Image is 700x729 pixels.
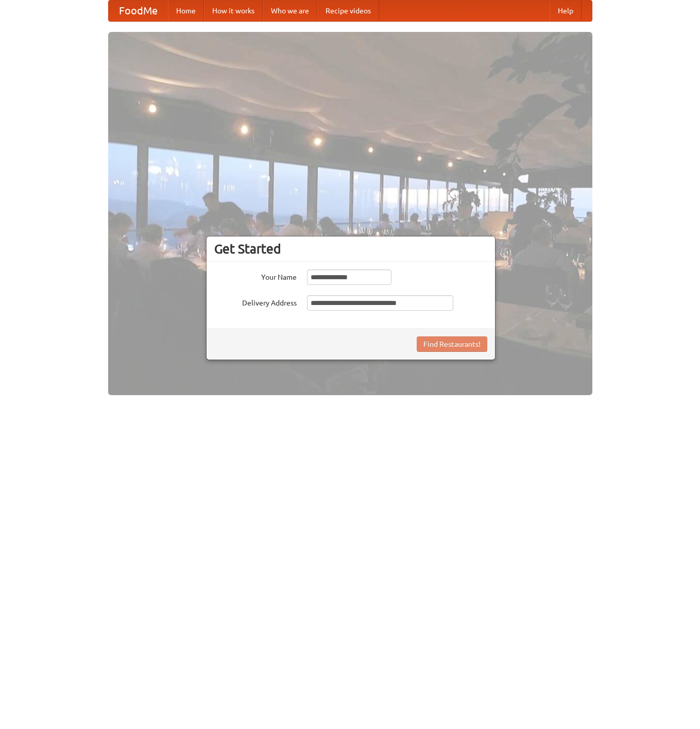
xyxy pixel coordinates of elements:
[550,1,582,21] a: Help
[317,1,379,21] a: Recipe videos
[214,269,297,282] label: Your Name
[263,1,317,21] a: Who we are
[214,241,487,257] h3: Get Started
[168,1,204,21] a: Home
[109,1,168,21] a: FoodMe
[417,336,487,352] button: Find Restaurants!
[204,1,263,21] a: How it works
[214,295,297,308] label: Delivery Address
